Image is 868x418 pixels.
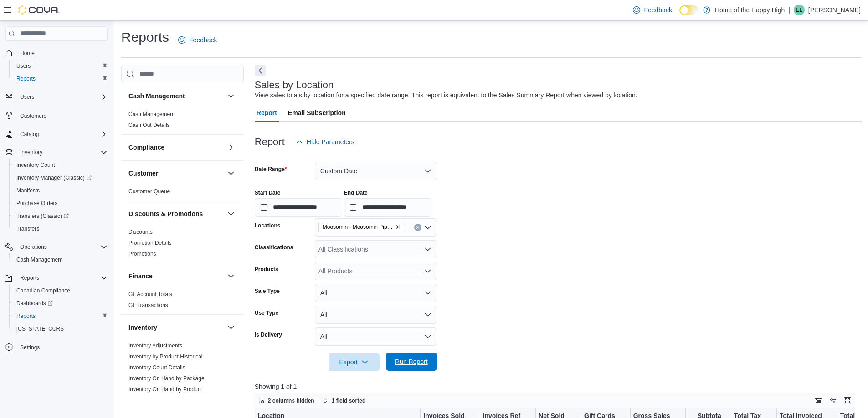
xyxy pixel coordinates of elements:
button: Display options [827,395,838,406]
button: Inventory [16,147,46,158]
a: Inventory Adjustments [128,342,182,349]
div: Customer [121,186,244,201]
a: Settings [16,342,43,353]
span: Users [16,91,108,102]
span: Inventory On Hand by Package [128,375,205,382]
input: Dark Mode [679,5,699,15]
a: Transfers (Classic) [13,211,72,222]
a: Cash Out Details [128,122,170,128]
label: Start Date [255,189,281,196]
span: Inventory by Product Historical [128,353,203,360]
span: [US_STATE] CCRS [16,325,64,332]
span: Manifests [16,187,40,194]
a: Inventory Manager (Classic) [13,172,95,183]
a: Transfers [13,223,43,234]
button: Custom Date [315,162,437,180]
button: Manifests [9,184,111,197]
a: Transfers (Classic) [9,210,111,222]
span: Inventory [20,149,42,156]
span: Discounts [128,228,153,236]
button: Reports [2,272,111,284]
span: Washington CCRS [13,323,108,334]
button: Reports [16,272,43,283]
button: Finance [226,271,236,282]
label: Date Range [255,166,287,173]
span: 1 field sorted [332,397,366,404]
span: Feedback [644,5,672,15]
button: Open list of options [424,246,431,253]
span: Feedback [189,35,217,45]
span: Inventory Manager (Classic) [16,174,92,181]
button: Remove Moosomin - Moosomin Pipestone - Fire & Flower from selection in this group [395,224,401,230]
div: Cash Management [121,109,244,134]
label: End Date [344,189,368,196]
div: Eric Lemke [794,5,805,15]
span: Promotions [128,250,156,257]
span: Operations [20,243,47,251]
a: Reports [13,311,39,322]
button: 1 field sorted [319,395,370,406]
span: Inventory Count [13,160,108,171]
span: Users [20,93,34,101]
a: Customer Queue [128,188,170,195]
a: Dashboards [9,297,111,310]
a: Inventory by Product Historical [128,353,203,360]
button: Users [16,91,38,102]
input: Press the down key to open a popover containing a calendar. [255,198,342,217]
a: Discounts [128,229,153,235]
span: EL [796,5,803,15]
button: Hide Parameters [292,133,358,151]
span: GL Account Totals [128,291,172,298]
a: Canadian Compliance [13,285,74,296]
button: Cash Management [128,91,224,101]
a: [US_STATE] CCRS [13,323,67,334]
span: Catalog [16,129,108,140]
button: Reports [9,72,111,85]
span: Inventory Count Details [128,364,185,371]
span: Customers [16,110,108,121]
a: Home [16,48,38,59]
span: Reports [16,312,36,320]
span: Export [334,353,374,371]
button: Inventory [226,322,236,333]
h3: Customer [128,169,158,178]
button: Discounts & Promotions [226,208,236,219]
button: Purchase Orders [9,197,111,210]
span: Cash Management [13,254,108,265]
nav: Complex example [5,43,108,378]
label: Is Delivery [255,331,282,338]
button: 2 columns hidden [255,395,318,406]
button: Inventory [2,146,111,159]
span: Cash Out Details [128,121,170,129]
p: [PERSON_NAME] [808,5,861,15]
span: Inventory Manager (Classic) [13,172,108,183]
span: GL Transactions [128,302,168,309]
span: Reports [16,75,36,82]
span: Transfers (Classic) [16,212,69,220]
button: Cash Management [9,253,111,266]
a: GL Transactions [128,302,168,308]
label: Use Type [255,309,278,317]
span: Dashboards [16,300,53,307]
span: Purchase Orders [13,198,108,209]
p: Showing 1 of 1 [255,382,862,391]
span: Moosomin - Moosomin Pipestone - Fire & Flower [318,222,405,232]
button: Run Report [386,353,437,371]
div: Discounts & Promotions [121,227,244,263]
button: Keyboard shortcuts [813,395,824,406]
span: Transfers [16,225,39,232]
h3: Inventory [128,323,157,332]
button: Customer [226,168,236,179]
span: Reports [13,311,108,322]
button: Home [2,46,111,60]
button: Discounts & Promotions [128,209,224,218]
button: Inventory [128,323,224,332]
p: Home of the Happy High [715,5,785,15]
button: Clear input [414,224,421,231]
a: Inventory On Hand by Product [128,386,202,393]
a: Purchase Orders [13,198,62,209]
button: Open list of options [424,224,431,231]
button: Users [9,60,111,72]
button: Finance [128,272,224,281]
p: | [788,5,790,15]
